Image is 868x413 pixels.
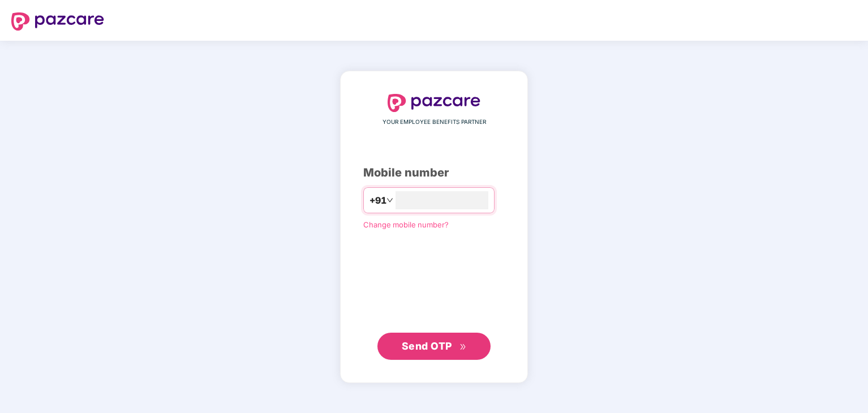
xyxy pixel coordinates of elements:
[383,118,486,127] span: YOUR EMPLOYEE BENEFITS PARTNER
[402,340,452,352] span: Send OTP
[363,220,449,229] a: Change mobile number?
[459,343,467,351] span: double-right
[363,164,505,182] div: Mobile number
[377,333,491,360] button: Send OTPdouble-right
[388,94,480,112] img: logo
[369,193,386,208] span: +91
[386,197,393,204] span: down
[11,12,104,31] img: logo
